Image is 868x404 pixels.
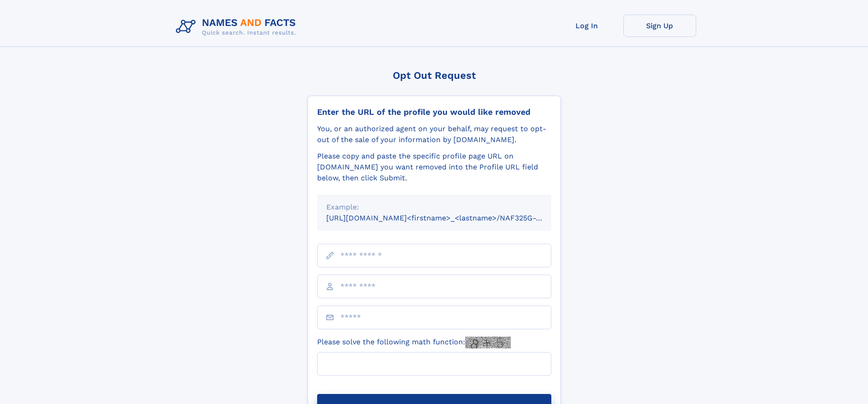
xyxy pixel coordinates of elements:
[317,107,551,117] div: Enter the URL of the profile you would like removed
[550,15,623,37] a: Log In
[623,15,696,37] a: Sign Up
[317,337,511,348] label: Please solve the following math function:
[317,151,551,184] div: Please copy and paste the specific profile page URL on [DOMAIN_NAME] you want removed into the Pr...
[308,70,561,81] div: Opt Out Request
[326,214,569,222] small: [URL][DOMAIN_NAME]<firstname>_<lastname>/NAF325G-xxxxxxxx
[317,123,551,145] div: You, or an authorized agent on your behalf, may request to opt-out of the sale of your informatio...
[172,15,303,39] img: Logo Names and Facts
[326,202,542,213] div: Example:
